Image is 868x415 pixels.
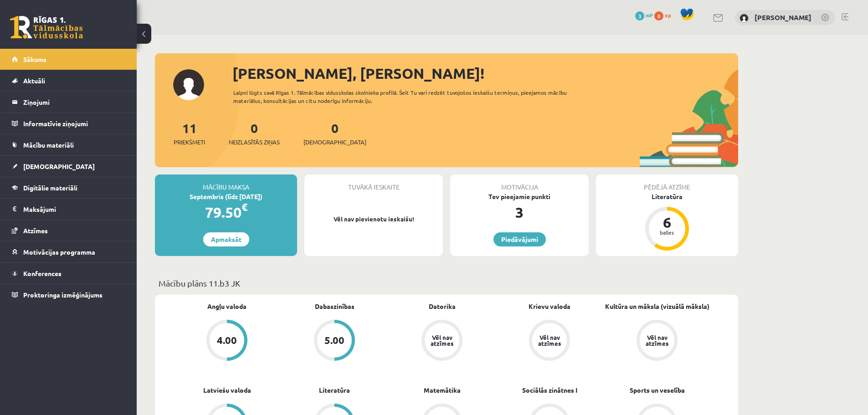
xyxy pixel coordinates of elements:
[12,113,125,134] a: Informatīvie ziņojumi
[388,320,496,363] a: Vēl nav atzīmes
[23,226,48,235] span: Atzīmes
[654,11,663,20] span: 0
[303,138,366,147] span: [DEMOGRAPHIC_DATA]
[12,70,125,91] a: Aktuāli
[315,302,354,311] a: Dabaszinības
[319,385,350,395] a: Literatūra
[12,284,125,305] a: Proktoringa izmēģinājums
[173,320,281,363] a: 4.00
[23,248,95,256] span: Motivācijas programma
[281,320,388,363] a: 5.00
[630,385,685,395] a: Sports un veselība
[155,201,297,223] div: 79.50
[23,92,125,113] legend: Ziņojumi
[174,120,205,147] a: 11Priekšmeti
[23,113,125,134] legend: Informatīvie ziņojumi
[603,320,711,363] a: Vēl nav atzīmes
[174,138,205,147] span: Priekšmeti
[635,11,653,19] a: 3 mP
[644,334,670,346] div: Vēl nav atzīmes
[605,302,709,311] a: Kultūra un māksla (vizuālā māksla)
[596,192,738,252] a: Literatūra 6 balles
[654,11,675,19] a: 0 xp
[450,192,589,201] div: Tev pieejamie punkti
[203,232,249,246] a: Apmaksāt
[537,334,562,346] div: Vēl nav atzīmes
[596,192,738,201] div: Literatūra
[493,232,546,246] a: Piedāvājumi
[203,385,251,395] a: Latviešu valoda
[12,263,125,284] a: Konferences
[304,174,443,192] div: Tuvākā ieskaite
[23,141,74,149] span: Mācību materiāli
[229,138,280,147] span: Neizlasītās ziņas
[23,77,45,85] span: Aktuāli
[596,174,738,192] div: Pēdējā atzīme
[12,156,125,177] a: [DEMOGRAPHIC_DATA]
[635,11,644,20] span: 3
[665,11,671,19] span: xp
[12,220,125,241] a: Atzīmes
[450,201,589,223] div: 3
[159,277,734,289] p: Mācību plāns 11.b3 JK
[229,120,280,147] a: 0Neizlasītās ziņas
[646,11,653,19] span: mP
[12,199,125,220] a: Maksājumi
[217,335,237,345] div: 4.00
[232,62,738,84] div: [PERSON_NAME], [PERSON_NAME]!
[10,16,83,39] a: Rīgas 1. Tālmācības vidusskola
[12,134,125,155] a: Mācību materiāli
[23,199,125,220] legend: Maksājumi
[23,184,77,192] span: Digitālie materiāli
[303,120,366,147] a: 0[DEMOGRAPHIC_DATA]
[207,302,247,311] a: Angļu valoda
[12,241,125,262] a: Motivācijas programma
[155,174,297,192] div: Mācību maksa
[324,335,344,345] div: 5.00
[522,385,577,395] a: Sociālās zinātnes I
[740,14,749,23] img: Viktorija Plikša
[23,269,62,277] span: Konferences
[23,291,103,299] span: Proktoringa izmēģinājums
[23,55,46,63] span: Sākums
[429,302,456,311] a: Datorika
[424,385,461,395] a: Matemātika
[429,334,455,346] div: Vēl nav atzīmes
[23,162,95,170] span: [DEMOGRAPHIC_DATA]
[12,177,125,198] a: Digitālie materiāli
[450,174,589,192] div: Motivācija
[653,230,681,235] div: balles
[653,215,681,230] div: 6
[12,49,125,70] a: Sākums
[233,88,583,105] div: Laipni lūgts savā Rīgas 1. Tālmācības vidusskolas skolnieka profilā. Šeit Tu vari redzēt tuvojošo...
[12,92,125,113] a: Ziņojumi
[309,215,438,224] p: Vēl nav pievienotu ieskaišu!
[529,302,570,311] a: Krievu valoda
[755,13,812,22] a: [PERSON_NAME]
[241,200,247,214] span: €
[496,320,603,363] a: Vēl nav atzīmes
[155,192,297,201] div: Septembris (līdz [DATE])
